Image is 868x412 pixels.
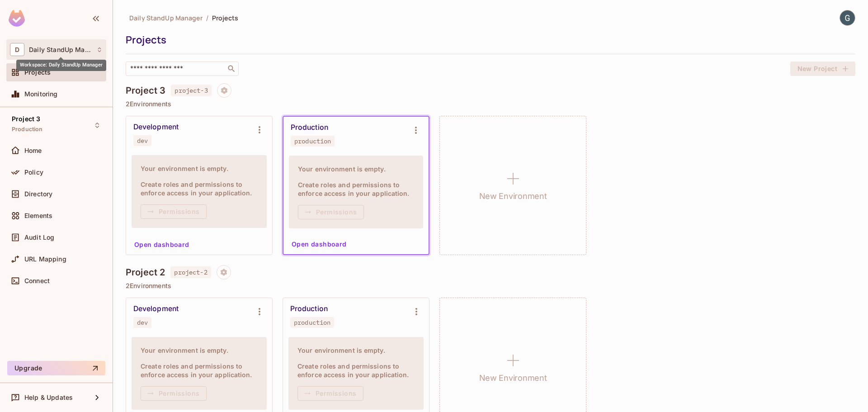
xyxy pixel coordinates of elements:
[16,60,106,71] div: Workspace: Daily StandUp Manager
[12,115,40,123] span: Project 3
[126,85,165,96] h4: Project 3
[171,85,211,96] span: project-3
[24,90,58,98] span: Monitoring
[141,362,258,379] h4: Create roles and permissions to enforce access in your application.
[288,237,350,251] button: Open dashboard
[291,123,328,132] div: Production
[141,386,207,401] button: Permissions
[126,282,855,289] p: 2 Environments
[133,123,179,132] div: Development
[250,121,269,139] button: Environment settings
[407,303,425,321] button: Environment settings
[141,204,207,219] button: Permissions
[170,266,211,278] span: project-2
[141,346,258,355] h4: Your environment is empty.
[24,394,73,401] span: Help & Updates
[206,14,208,22] li: /
[126,100,855,108] p: 2 Environments
[479,189,547,203] h1: New Environment
[294,137,331,145] div: production
[7,361,105,375] button: Upgrade
[297,346,415,355] h4: Your environment is empty.
[141,180,258,197] h4: Create roles and permissions to enforce access in your application.
[24,234,54,241] span: Audit Log
[24,69,51,76] span: Projects
[29,46,92,53] span: Workspace: Daily StandUp Manager
[137,137,148,144] div: dev
[479,371,547,385] h1: New Environment
[840,10,855,25] img: Goran Jovanovic
[141,164,258,173] h4: Your environment is empty.
[24,169,43,176] span: Policy
[298,205,364,219] button: Permissions
[297,386,363,401] button: Permissions
[137,319,148,326] div: dev
[12,126,43,133] span: Production
[790,62,855,76] button: New Project
[290,304,328,313] div: Production
[217,88,231,96] span: Project settings
[298,180,414,198] h4: Create roles and permissions to enforce access in your application.
[407,121,425,139] button: Environment settings
[126,267,165,278] h4: Project 2
[212,14,238,22] span: Projects
[133,304,179,313] div: Development
[298,165,414,173] h4: Your environment is empty.
[250,303,269,321] button: Environment settings
[217,270,231,278] span: Project settings
[126,33,851,47] div: Projects
[129,14,203,22] span: Daily StandUp Manager
[24,190,52,198] span: Directory
[131,237,193,252] button: Open dashboard
[24,212,52,219] span: Elements
[24,277,50,284] span: Connect
[294,319,330,326] div: production
[24,256,66,263] span: URL Mapping
[10,43,24,56] span: D
[9,10,25,27] img: SReyMgAAAABJRU5ErkJggg==
[297,362,415,379] h4: Create roles and permissions to enforce access in your application.
[24,147,42,154] span: Home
